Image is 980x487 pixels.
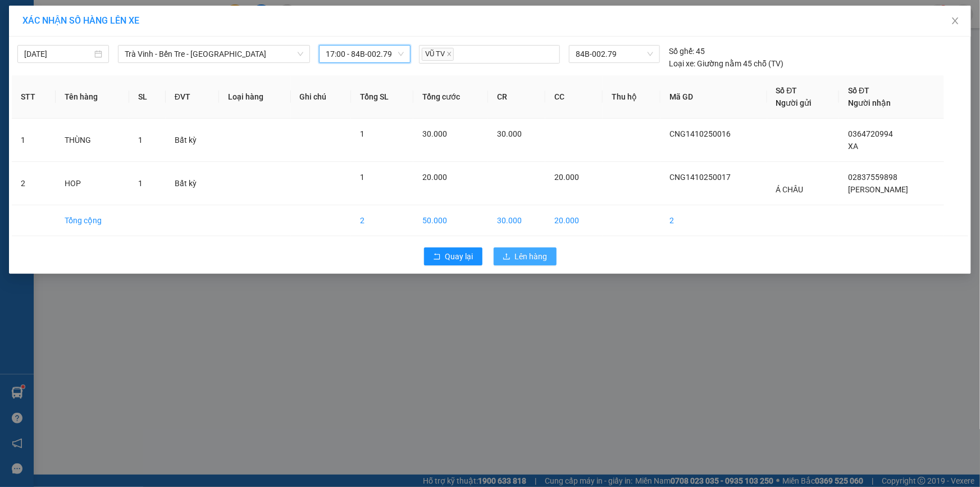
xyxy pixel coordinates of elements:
[12,75,56,119] th: STT
[219,75,290,119] th: Loại hàng
[446,51,452,57] span: close
[848,86,869,95] span: Số ĐT
[494,247,557,265] button: uploadLên hàng
[73,10,187,35] div: [GEOGRAPHIC_DATA]
[10,10,65,37] div: Cầu Ngang
[291,75,351,119] th: Ghi chú
[360,129,364,138] span: 1
[669,173,731,182] span: CNG1410250017
[424,247,482,265] button: rollbackQuay lại
[488,75,545,119] th: CR
[422,129,447,138] span: 30.000
[545,205,603,236] td: 20.000
[848,142,858,151] span: XA
[669,57,695,70] span: Loại xe:
[545,75,603,119] th: CC
[940,6,971,37] button: Close
[669,45,705,57] div: 45
[125,46,303,62] span: Trà Vinh - Bến Tre - Sài Gòn
[166,162,219,205] td: Bất kỳ
[503,252,510,261] span: upload
[669,129,731,138] span: CNG1410250016
[10,37,65,50] div: Á CHÂU
[776,185,804,194] span: Á CHÂU
[56,162,130,205] td: HOP
[129,75,165,119] th: SL
[497,129,522,138] span: 30.000
[433,252,441,261] span: rollback
[848,98,891,107] span: Người nhận
[488,205,545,236] td: 30.000
[138,136,143,145] span: 1
[56,75,130,119] th: Tên hàng
[422,48,454,61] span: VŨ TV
[360,173,364,182] span: 1
[848,129,893,138] span: 0364720994
[22,15,139,26] span: XÁC NHẬN SỐ HÀNG LÊN XE
[669,57,783,70] div: Giường nằm 45 chỗ (TV)
[73,35,187,48] div: [PERSON_NAME]
[445,250,473,263] span: Quay lại
[576,46,653,62] span: 84B-002.79
[603,75,660,119] th: Thu hộ
[351,75,413,119] th: Tổng SL
[71,71,188,87] div: 20.000
[660,75,767,119] th: Mã GD
[848,173,897,182] span: 02837559898
[413,75,488,119] th: Tổng cước
[12,119,56,162] td: 1
[71,74,87,85] span: CC :
[297,51,304,57] span: down
[56,205,130,236] td: Tổng cộng
[56,119,130,162] td: THÙNG
[515,250,548,263] span: Lên hàng
[554,173,579,182] span: 20.000
[10,11,27,22] span: Gửi:
[776,86,797,95] span: Số ĐT
[660,205,767,236] td: 2
[24,48,92,60] input: 14/10/2025
[413,205,488,236] td: 50.000
[166,119,219,162] td: Bất kỳ
[73,48,187,64] div: 02837559898
[951,16,960,25] span: close
[138,179,143,188] span: 1
[326,46,404,62] span: 17:00 - 84B-002.79
[12,162,56,205] td: 2
[776,98,812,107] span: Người gửi
[351,205,413,236] td: 2
[848,185,908,194] span: [PERSON_NAME]
[73,10,100,21] span: Nhận:
[422,173,447,182] span: 20.000
[166,75,219,119] th: ĐVT
[669,45,694,57] span: Số ghế:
